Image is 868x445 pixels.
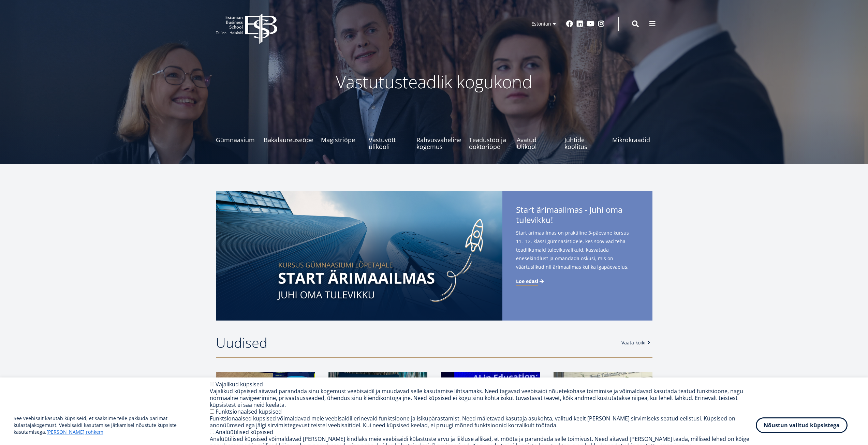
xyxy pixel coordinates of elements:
[216,428,273,436] label: Analüütilised küpsised
[216,191,502,321] img: Start arimaailmas
[321,136,361,143] span: Magistriõpe
[516,205,639,227] span: Start ärimaailmas - Juhi oma
[216,334,615,351] h2: Uudised
[469,123,509,150] a: Teadustöö ja doktoriõpe
[14,415,210,435] p: See veebisait kasutab küpsiseid, et saaksime teile pakkuda parimat külastajakogemust. Veebisaidi ...
[554,372,652,440] img: a
[416,123,461,150] a: Rahvusvaheline kogemus
[516,215,553,225] span: tulevikku!
[587,20,594,27] a: Youtube
[416,136,461,150] span: Rahvusvaheline kogemus
[264,136,313,143] span: Bakalaureuseõpe
[210,388,756,408] div: Vajalikud küpsised aitavad parandada sinu kogemust veebisaidil ja muudavad selle kasutamise lihts...
[441,372,540,440] img: Ai in Education
[516,278,545,285] a: Loe edasi
[216,136,256,143] span: Gümnaasium
[46,429,103,435] a: [PERSON_NAME] rohkem
[369,136,409,150] span: Vastuvõtt ülikooli
[216,372,315,440] img: Majandusõpik
[210,415,756,429] div: Funktsionaalsed küpsised võimaldavad meie veebisaidil erinevaid funktsioone ja isikupärastamist. ...
[612,136,652,143] span: Mikrokraadid
[369,123,409,150] a: Vastuvõtt ülikooli
[469,136,509,150] span: Teadustöö ja doktoriõpe
[253,72,615,92] p: Vastutusteadlik kogukond
[216,381,263,388] label: Vajalikud küpsised
[264,123,313,150] a: Bakalaureuseõpe
[516,228,639,271] span: Start ärimaailmas on praktiline 3-päevane kursus 11.–12. klassi gümnasistidele, kes soovivad teha...
[598,20,605,27] a: Instagram
[621,339,652,346] a: Vaata kõiki
[756,417,848,433] button: Nõustun valitud küpsistega
[216,408,282,415] label: Funktsionaalsed küpsised
[321,123,361,150] a: Magistriõpe
[576,20,583,27] a: Linkedin
[564,123,605,150] a: Juhtide koolitus
[566,20,573,27] a: Facebook
[564,136,605,150] span: Juhtide koolitus
[517,123,557,150] a: Avatud Ülikool
[612,123,652,150] a: Mikrokraadid
[516,278,538,285] span: Loe edasi
[517,136,557,150] span: Avatud Ülikool
[328,372,427,440] img: 20th Madis Habakuk Cup
[216,123,256,150] a: Gümnaasium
